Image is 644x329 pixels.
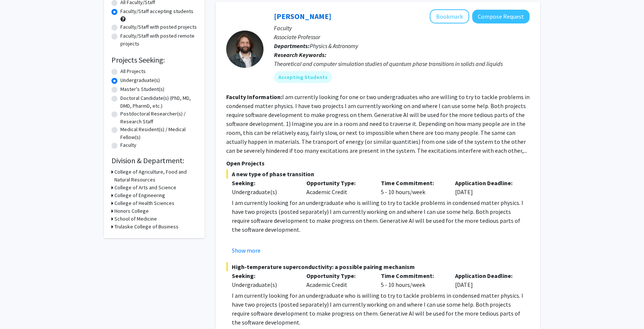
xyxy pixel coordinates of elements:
[274,59,530,68] div: Theoretical and computer simulation studies of quantum phase transitions in solids and liquids
[375,178,450,196] div: 5 - 10 hours/week
[301,178,375,196] div: Academic Credit
[232,271,295,280] p: Seeking:
[449,271,524,289] div: [DATE]
[301,271,375,289] div: Academic Credit
[120,7,193,15] label: Faculty/Staff accepting students
[430,9,469,23] button: Add Wouter Montfrooij to Bookmarks
[232,280,295,289] div: Undergraduate(s)
[120,126,197,141] label: Medical Resident(s) / Medical Fellow(s)
[120,94,197,110] label: Doctoral Candidate(s) (PhD, MD, DMD, PharmD, etc.)
[114,168,197,184] h3: College of Agriculture, Food and Natural Resources
[120,32,197,48] label: Faculty/Staff with posted remote projects
[114,215,157,223] h3: School of Medicine
[274,51,326,58] b: Research Keywords:
[232,291,530,327] p: I am currently looking for an undergraduate who is willing to try to tackle problems in condensed...
[111,56,197,64] h2: Projects Seeking:
[310,42,358,50] span: Physics & Astronomy
[455,178,518,187] p: Application Deadline:
[306,271,370,280] p: Opportunity Type:
[226,93,530,154] fg-read-more: I am currently looking for one or two undergraduates who are willing to try to tackle problems in...
[449,178,524,196] div: [DATE]
[472,10,530,23] button: Compose Request to Wouter Montfrooij
[274,71,332,83] mat-chip: Accepting Students
[6,295,32,323] iframe: Chat
[274,12,331,21] a: [PERSON_NAME]
[120,76,160,84] label: Undergraduate(s)
[381,178,444,187] p: Time Commitment:
[114,184,176,192] h3: College of Arts and Science
[120,23,197,31] label: Faculty/Staff with posted projects
[114,192,165,199] h3: College of Engineering
[111,156,197,165] h2: Division & Department:
[226,159,530,168] p: Open Projects
[274,32,530,41] p: Associate Professor
[232,187,295,196] div: Undergraduate(s)
[120,67,146,75] label: All Projects
[455,271,518,280] p: Application Deadline:
[232,178,295,187] p: Seeking:
[274,42,310,50] b: Departments:
[114,207,149,215] h3: Honors College
[226,93,282,101] b: Faculty Information:
[114,223,179,231] h3: Trulaske College of Business
[226,170,530,178] span: A new type of phase transition
[274,23,530,32] p: Faculty
[114,199,174,207] h3: College of Health Sciences
[381,271,444,280] p: Time Commitment:
[232,198,530,234] p: I am currently looking for an undergraduate who is willing to try to tackle problems in condensed...
[120,85,164,93] label: Master's Student(s)
[120,110,197,126] label: Postdoctoral Researcher(s) / Research Staff
[226,262,530,271] span: High-temperature superconductivity: a possible pairing mechanism
[306,178,370,187] p: Opportunity Type:
[120,141,136,149] label: Faculty
[232,246,261,255] button: Show more
[375,271,450,289] div: 5 - 10 hours/week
